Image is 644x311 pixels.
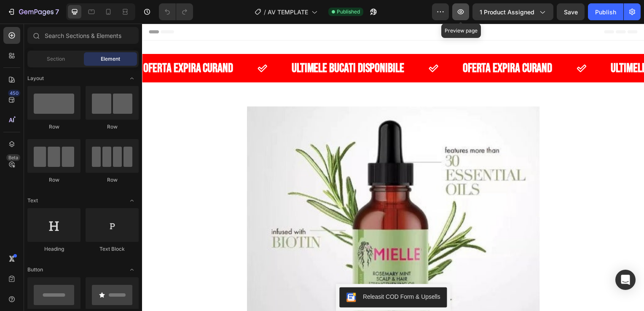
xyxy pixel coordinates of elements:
[588,3,623,20] button: Publish
[3,3,63,20] button: 7
[125,72,139,85] span: Toggle open
[150,40,264,50] p: ULTIMELE BUCATI DISPONIBILE
[268,8,308,16] span: AV TEMPLATE
[1,40,91,50] p: OFERTA EXPIRA CURAND
[323,40,413,50] p: OFERTA EXPIRA CURAND
[101,55,120,63] span: Element
[480,8,534,16] span: 1 product assigned
[205,271,215,281] img: CKKYs5695_ICEAE=.webp
[125,194,139,207] span: Toggle open
[264,8,266,16] span: /
[595,8,616,16] div: Publish
[222,271,300,280] div: Releasit COD Form & Upsells
[55,7,59,17] p: 7
[557,3,585,20] button: Save
[27,266,43,273] span: Button
[337,8,360,16] span: Published
[27,75,44,82] span: Layout
[564,8,578,16] span: Save
[472,40,585,50] p: ULTIMELE BUCATI DISPONIBILE
[159,3,193,20] div: Undo/Redo
[27,197,38,204] span: Text
[27,123,80,131] div: Row
[27,245,80,253] div: Heading
[8,90,20,97] div: 450
[86,245,139,253] div: Text Block
[142,24,644,311] iframe: Design area
[47,55,65,63] span: Section
[615,270,636,290] div: Open Intercom Messenger
[6,154,20,161] div: Beta
[199,266,307,286] button: Releasit COD Form & Upsells
[27,176,80,184] div: Row
[86,123,139,131] div: Row
[125,263,139,276] span: Toggle open
[472,3,553,20] button: 1 product assigned
[27,27,139,44] input: Search Sections & Elements
[86,176,139,184] div: Row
